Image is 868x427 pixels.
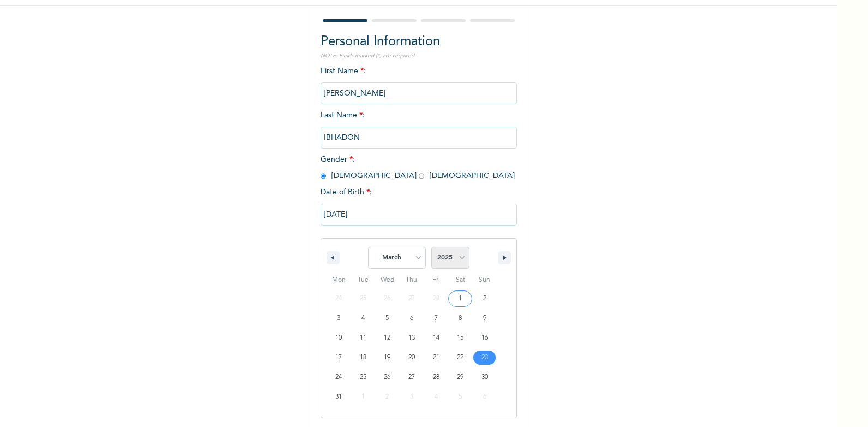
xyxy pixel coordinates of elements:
[433,367,439,387] span: 28
[459,289,462,309] span: 1
[375,309,400,328] button: 5
[408,367,415,387] span: 27
[472,328,497,348] button: 16
[327,387,351,407] button: 31
[400,328,424,348] button: 13
[424,328,448,348] button: 14
[448,271,473,289] span: Sat
[321,67,517,97] span: First Name :
[457,328,463,348] span: 15
[327,309,351,328] button: 3
[424,271,448,289] span: Fri
[483,289,486,309] span: 2
[433,348,439,367] span: 21
[481,348,488,367] span: 23
[408,348,415,367] span: 20
[351,348,376,367] button: 18
[481,367,488,387] span: 30
[327,348,351,367] button: 17
[408,328,415,348] span: 13
[321,82,517,104] input: Enter your first name
[321,127,517,149] input: Enter your last name
[327,271,351,289] span: Mon
[400,271,424,289] span: Thu
[472,367,497,387] button: 30
[433,328,439,348] span: 14
[321,204,517,226] input: DD-MM-YYYY
[424,309,448,328] button: 7
[400,309,424,328] button: 6
[385,309,389,328] span: 5
[400,348,424,367] button: 20
[321,187,372,198] span: Date of Birth :
[410,309,413,328] span: 6
[448,367,473,387] button: 29
[481,328,488,348] span: 16
[321,52,517,60] p: NOTE: Fields marked (*) are required
[360,367,366,387] span: 25
[321,111,517,141] span: Last Name :
[321,156,515,180] span: Gender : [DEMOGRAPHIC_DATA] [DEMOGRAPHIC_DATA]
[483,309,486,328] span: 9
[351,367,376,387] button: 25
[351,271,376,289] span: Tue
[335,328,342,348] span: 10
[335,348,342,367] span: 17
[457,367,463,387] span: 29
[472,289,497,309] button: 2
[335,367,342,387] span: 24
[457,348,463,367] span: 22
[435,309,438,328] span: 7
[327,328,351,348] button: 10
[384,348,390,367] span: 19
[361,309,365,328] span: 4
[472,348,497,367] button: 23
[351,328,376,348] button: 11
[448,289,473,309] button: 1
[448,328,473,348] button: 15
[375,367,400,387] button: 26
[424,367,448,387] button: 28
[384,367,390,387] span: 26
[448,348,473,367] button: 22
[459,309,462,328] span: 8
[472,309,497,328] button: 9
[384,328,390,348] span: 12
[335,387,342,407] span: 31
[448,309,473,328] button: 8
[375,328,400,348] button: 12
[327,367,351,387] button: 24
[351,309,376,328] button: 4
[360,348,366,367] span: 18
[321,32,517,52] h2: Personal Information
[424,348,448,367] button: 21
[360,328,366,348] span: 11
[375,348,400,367] button: 19
[472,271,497,289] span: Sun
[400,367,424,387] button: 27
[375,271,400,289] span: Wed
[337,309,340,328] span: 3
